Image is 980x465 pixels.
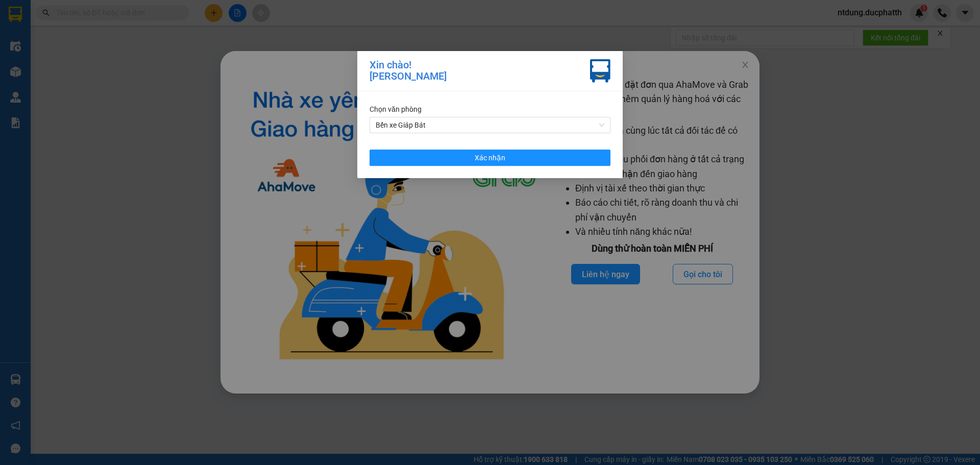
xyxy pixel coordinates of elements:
[475,152,505,163] span: Xác nhận
[370,150,610,166] button: Xác nhận
[370,104,610,115] div: Chọn văn phòng
[590,59,610,83] img: vxr-icon
[376,117,604,133] span: Bến xe Giáp Bát
[370,59,447,83] div: Xin chào! [PERSON_NAME]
